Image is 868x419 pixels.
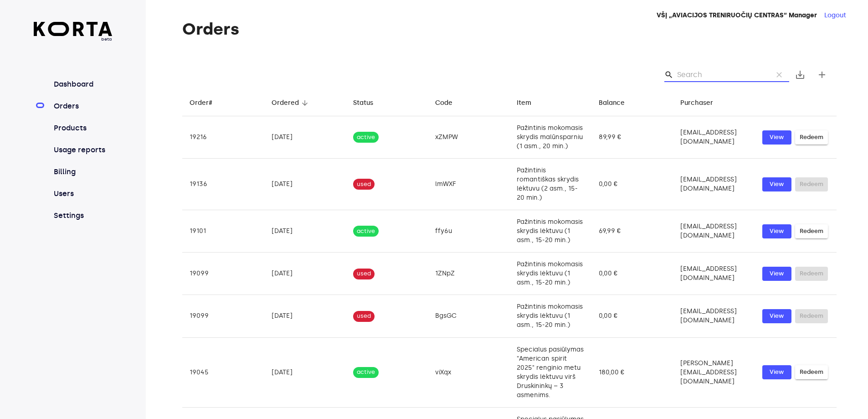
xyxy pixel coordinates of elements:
[509,116,591,159] td: Pažintinis mokomasis skrydis malūnsparniu (1 asm., 20 min.)
[599,98,625,109] div: Balance
[657,11,817,19] strong: VŠĮ „AVIACIJOS TRENIRUOČIŲ CENTRAS“ Manager
[591,159,673,210] td: 0,00 €
[767,311,787,321] span: View
[353,269,375,278] span: used
[795,130,828,145] button: Redeem
[182,295,264,337] td: 19099
[509,337,591,407] td: Specialus pasiūlymas "American spirit 2025" renginio metu skrydis lėktuvu virš Druskininkų – 3 as...
[680,98,725,109] span: Purchaser
[795,224,828,238] button: Redeem
[762,309,791,323] button: View
[264,210,346,253] td: [DATE]
[509,253,591,295] td: Pažintinis mokomasis skrydis lėktuvu (1 asm., 15-20 min.)
[762,177,791,191] button: View
[591,253,673,295] td: 0,00 €
[182,20,837,38] h1: Orders
[673,116,755,159] td: [EMAIL_ADDRESS][DOMAIN_NAME]
[811,64,833,86] button: Create new gift card
[428,253,510,295] td: 1ZNpZ
[52,79,113,90] a: Dashboard
[52,123,113,134] a: Products
[182,337,264,407] td: 19045
[664,70,673,79] span: Search
[428,337,510,407] td: viXqx
[789,64,811,86] button: Export
[428,116,510,159] td: xZMPW
[767,132,787,143] span: View
[52,166,113,177] a: Billing
[673,295,755,337] td: [EMAIL_ADDRESS][DOMAIN_NAME]
[34,22,113,36] img: Korta
[517,98,531,109] div: Item
[264,337,346,407] td: [DATE]
[428,210,510,253] td: ffy6u
[673,253,755,295] td: [EMAIL_ADDRESS][DOMAIN_NAME]
[767,269,787,279] span: View
[272,98,299,109] div: Ordered
[428,159,510,210] td: lmWXF
[182,210,264,253] td: 19101
[591,116,673,159] td: 89,99 €
[762,365,791,379] button: View
[52,210,113,221] a: Settings
[190,98,224,109] span: Order#
[182,253,264,295] td: 19099
[795,69,806,80] span: save_alt
[591,295,673,337] td: 0,00 €
[762,267,791,281] button: View
[435,98,452,109] div: Code
[795,365,828,379] button: Redeem
[517,98,543,109] span: Item
[591,337,673,407] td: 180,00 €
[767,179,787,190] span: View
[353,368,379,377] span: active
[353,98,385,109] span: Status
[591,210,673,253] td: 69,99 €
[52,188,113,199] a: Users
[824,11,846,20] button: Logout
[767,226,787,237] span: View
[800,226,823,237] span: Redeem
[800,367,823,378] span: Redeem
[680,98,713,109] div: Purchaser
[509,159,591,210] td: Pažintinis romantiškas skrydis lėktuvu (2 asm., 15-20 min.)
[800,132,823,143] span: Redeem
[34,22,113,42] a: beta
[264,159,346,210] td: [DATE]
[428,295,510,337] td: BgsGC
[673,159,755,210] td: [EMAIL_ADDRESS][DOMAIN_NAME]
[677,67,765,82] input: Search
[817,69,827,80] span: add
[673,337,755,407] td: [PERSON_NAME][EMAIL_ADDRESS][DOMAIN_NAME]
[34,36,113,42] span: beta
[509,210,591,253] td: Pažintinis mokomasis skrydis lėktuvu (1 asm., 15-20 min.)
[301,99,309,107] span: arrow_downward
[264,295,346,337] td: [DATE]
[190,98,212,109] div: Order#
[509,295,591,337] td: Pažintinis mokomasis skrydis lėktuvu (1 asm., 15-20 min.)
[52,145,113,155] a: Usage reports
[673,210,755,253] td: [EMAIL_ADDRESS][DOMAIN_NAME]
[264,116,346,159] td: [DATE]
[182,159,264,210] td: 19136
[435,98,464,109] span: Code
[182,116,264,159] td: 19216
[353,98,373,109] div: Status
[767,367,787,378] span: View
[762,224,791,238] button: View
[272,98,311,109] span: Ordered
[52,101,113,112] a: Orders
[353,180,375,189] span: used
[353,312,375,321] span: used
[353,227,379,236] span: active
[599,98,637,109] span: Balance
[264,253,346,295] td: [DATE]
[762,130,791,145] button: View
[353,133,379,142] span: active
